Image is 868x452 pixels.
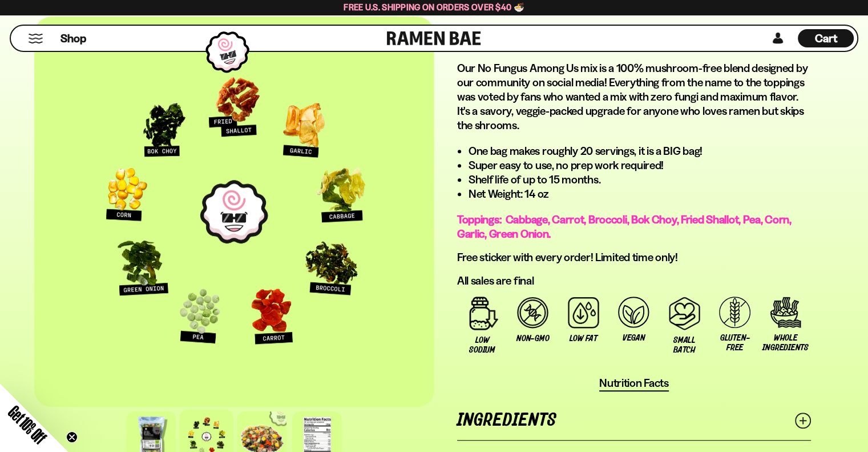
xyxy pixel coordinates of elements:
li: Shelf life of up to 15 months. [469,173,811,187]
li: Super easy to use, no prep work required! [469,158,811,173]
a: Ingredients [457,401,811,440]
span: Cart [815,31,837,45]
span: Nutrition Facts [599,376,669,390]
span: Low Sodium [463,335,502,355]
p: All sales are final [457,274,811,288]
span: Toppings: Cabbage, Carrot, Broccoli, Bok Choy, Fried Shallot, Pea, Corn, Garlic, Green Onion. [457,213,792,241]
span: Get 10% Off [5,402,50,447]
span: Gluten-free [716,333,755,353]
span: Small Batch [665,335,704,355]
span: Vegan [623,333,645,343]
button: Close teaser [66,431,78,443]
button: Nutrition Facts [599,376,669,391]
span: Free sticker with every order! Limited time only! [457,250,678,264]
p: Our No Fungus Among Us mix is a 100% mushroom-free blend designed by our community on social medi... [457,61,811,133]
span: Whole Ingredients [762,333,808,353]
a: Shop [60,29,86,47]
li: One bag makes roughly 20 servings, it is a BIG bag! [469,144,811,158]
span: Shop [60,31,86,46]
span: Low Fat [570,334,597,343]
a: Cart [798,26,854,51]
span: Non-GMO [516,334,549,343]
button: Mobile Menu Trigger [28,34,43,43]
li: Net Weight: 14 oz [469,187,811,201]
span: Free U.S. Shipping on Orders over $40 🍜 [344,2,524,13]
